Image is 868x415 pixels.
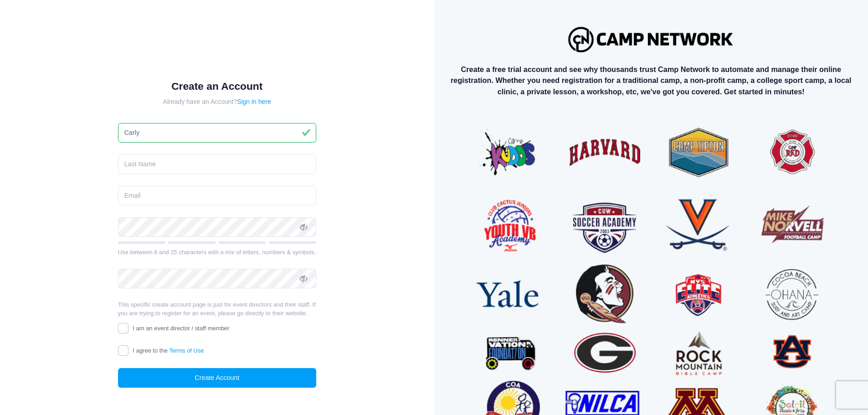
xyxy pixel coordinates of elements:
img: Logo [564,22,738,56]
button: Create Account [118,368,316,388]
a: Terms of Use [169,347,204,354]
span: I am an event director / staff member [133,325,229,332]
input: First Name [118,123,316,143]
div: Use between 6 and 25 characters with a mix of letters, numbers & symbols. [118,248,316,257]
input: I agree to theTerms of Use [118,345,128,356]
input: I am an event director / staff member [118,323,128,333]
a: Sign in here [237,98,271,105]
span: I agree to the [133,347,204,354]
p: Create a free trial account and see why thousands trust Camp Network to automate and manage their... [442,64,861,97]
h1: Create an Account [118,80,316,92]
div: Already have an Account? [118,97,316,107]
p: This specific create account page is just for event directors and their staff. If you are trying ... [118,300,316,318]
input: Last Name [118,154,316,174]
input: Email [118,186,316,205]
